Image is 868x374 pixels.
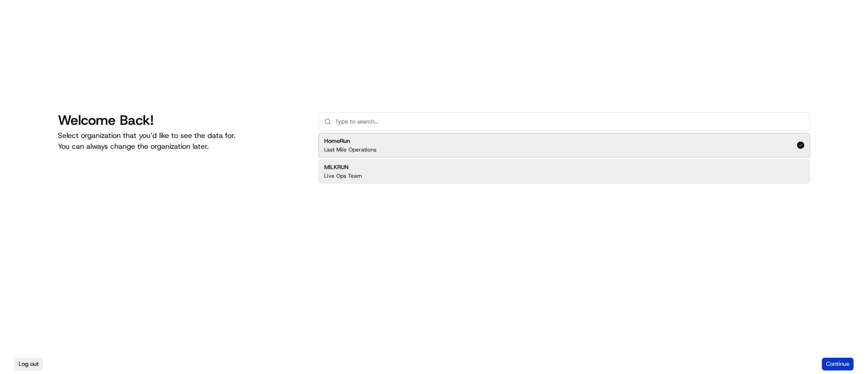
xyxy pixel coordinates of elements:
h1: Welcome Back! [58,112,304,128]
div: Suggestions [318,131,810,185]
p: Live Ops Team [324,172,362,180]
h2: HomeRun [324,137,377,145]
p: Last Mile Operations [324,146,377,153]
h2: MILKRUN [324,163,362,171]
button: Continue [822,358,854,370]
input: Type to search... [335,113,804,131]
button: Log out [14,358,43,370]
p: Select organization that you’d like to see the data for. You can always change the organization l... [58,130,304,152]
